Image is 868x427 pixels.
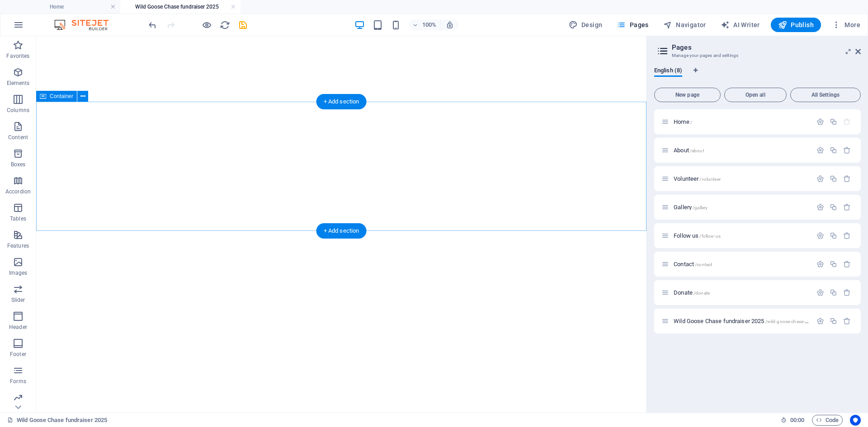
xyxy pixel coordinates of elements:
span: AI Writer [721,20,760,29]
i: Save (Ctrl+S) [238,20,248,30]
div: Wild Goose Chase fundraiser 2025/wild-goose-chase-fundraiser-2025 [671,318,812,324]
span: 00 00 [790,415,804,426]
p: Footer [10,351,26,358]
div: Home/ [671,119,812,125]
span: Publish [778,20,814,29]
span: : [797,417,798,423]
button: Usercentrics [850,415,861,426]
span: /gallery [693,205,708,210]
div: + Add section [316,223,367,239]
p: Header [9,324,27,331]
p: Images [9,269,28,277]
div: Duplicate [830,203,837,211]
div: Remove [843,175,851,183]
img: Editor Logo [52,19,120,30]
div: Settings [816,317,824,325]
div: Duplicate [830,175,837,183]
i: Undo: Change menu items (Ctrl+Z) [147,20,158,30]
span: /contact [695,262,712,267]
div: Duplicate [830,317,837,325]
p: Tables [10,215,26,222]
h4: Wild Goose Chase fundraiser 2025 [120,2,241,12]
button: save [237,19,248,30]
div: Contact/contact [671,261,812,267]
span: All Settings [794,92,857,98]
span: Click to open page [674,289,710,296]
span: /about [690,148,704,153]
button: Design [565,18,606,32]
div: About/about [671,147,812,153]
div: Duplicate [830,289,837,296]
div: Settings [816,146,824,154]
span: Pages [617,20,648,29]
p: Content [8,134,28,141]
p: Features [7,242,29,249]
span: English (8) [654,65,682,78]
span: New page [658,92,717,98]
span: Code [816,415,839,426]
div: Settings [816,260,824,268]
p: Slider [11,296,25,304]
div: Remove [843,146,851,154]
p: Elements [7,80,30,87]
div: Remove [843,260,851,268]
span: Click to open page [674,261,712,267]
div: Settings [816,289,824,296]
h6: Session time [781,415,805,426]
button: All Settings [790,88,861,102]
span: Open all [728,92,783,98]
button: undo [147,19,158,30]
div: Settings [816,175,824,183]
i: Reload page [220,20,230,30]
div: Settings [816,118,824,126]
p: Forms [10,378,26,385]
div: Settings [816,232,824,239]
span: / [690,120,692,125]
div: Settings [816,203,824,211]
a: Click to cancel selection. Double-click to open Pages [7,415,107,426]
button: More [828,18,864,32]
span: /wild-goose-chase-fundraiser-2025 [765,319,838,324]
div: The startpage cannot be deleted [843,118,851,126]
div: Volunteer/volunteer [671,176,812,182]
button: 100% [409,19,441,30]
span: Click to open page [674,175,721,182]
h6: 100% [422,19,437,30]
p: Boxes [11,161,26,168]
span: Click to open page [674,318,838,324]
span: Click to open page [674,204,708,211]
span: Click to open page [674,118,692,125]
div: Remove [843,232,851,239]
p: Accordion [5,188,31,195]
div: Remove [843,203,851,211]
h2: Pages [672,43,861,52]
span: Click to open page [674,147,704,154]
span: Design [569,20,603,29]
button: Pages [613,18,652,32]
div: Donate/donate [671,290,812,296]
span: More [832,20,860,29]
div: + Add section [316,94,367,109]
div: Language Tabs [654,67,861,84]
button: Navigator [660,18,710,32]
span: Navigator [663,20,706,29]
span: Click to open page [674,232,721,239]
div: Remove [843,317,851,325]
div: Design (Ctrl+Alt+Y) [565,18,606,32]
span: Container [50,94,73,99]
button: Code [812,415,843,426]
button: Click here to leave preview mode and continue editing [201,19,212,30]
button: AI Writer [717,18,764,32]
div: Duplicate [830,232,837,239]
button: Open all [724,88,787,102]
h3: Manage your pages and settings [672,52,843,60]
div: Duplicate [830,118,837,126]
span: /volunteer [699,177,720,182]
button: reload [219,19,230,30]
div: Gallery/gallery [671,204,812,210]
i: On resize automatically adjust zoom level to fit chosen device. [446,21,454,29]
span: /donate [693,291,710,296]
button: Publish [771,18,821,32]
div: Remove [843,289,851,296]
div: Duplicate [830,146,837,154]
